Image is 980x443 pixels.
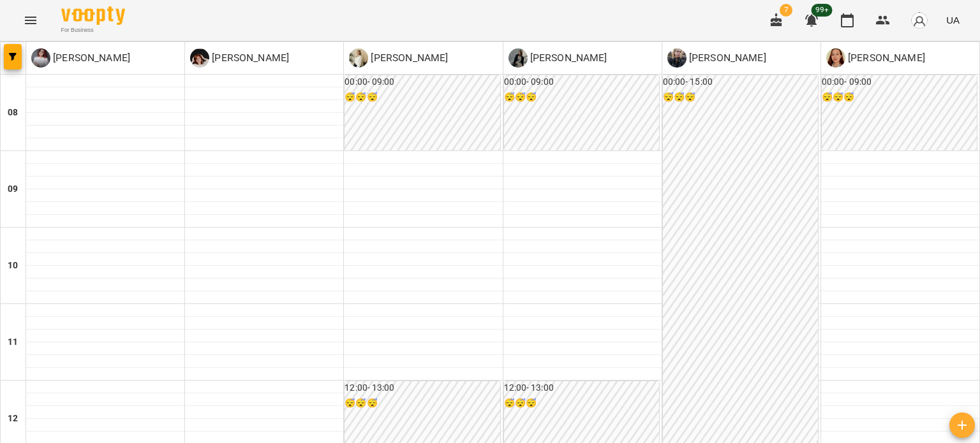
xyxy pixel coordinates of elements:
[209,50,289,66] p: [PERSON_NAME]
[50,50,130,66] p: [PERSON_NAME]
[667,48,687,68] img: К
[504,91,659,105] h6: 😴😴😴
[509,48,607,68] div: Крижанівська Анастасія
[61,6,125,25] img: Voopty Logo
[504,381,659,395] h6: 12:00 - 13:00
[504,396,659,410] h6: 😴😴😴
[949,412,975,438] button: Створити урок
[345,75,500,89] h6: 00:00 - 09:00
[345,381,500,395] h6: 12:00 - 13:00
[528,50,607,66] p: [PERSON_NAME]
[31,48,130,68] div: Катерина Стрій
[8,412,18,426] h6: 12
[663,75,818,89] h6: 00:00 - 15:00
[826,48,925,68] div: Петренко Анастасія
[31,48,130,68] a: К [PERSON_NAME]
[368,50,448,66] p: [PERSON_NAME]
[663,91,818,105] h6: 😴😴😴
[812,4,833,17] span: 99+
[8,106,18,120] h6: 08
[667,48,766,68] div: Косовська Оксана
[826,48,925,68] a: П [PERSON_NAME]
[349,48,368,68] img: І
[349,48,448,68] a: І [PERSON_NAME]
[504,75,659,89] h6: 00:00 - 09:00
[345,91,500,105] h6: 😴😴😴
[190,48,209,68] img: С
[509,48,528,68] img: К
[509,48,607,68] a: К [PERSON_NAME]
[190,48,289,68] a: С [PERSON_NAME]
[687,50,766,66] p: [PERSON_NAME]
[946,13,960,27] span: UA
[667,48,766,68] a: К [PERSON_NAME]
[8,335,18,349] h6: 11
[61,26,125,34] span: For Business
[822,91,977,105] h6: 😴😴😴
[845,50,925,66] p: [PERSON_NAME]
[15,5,46,36] button: Menu
[8,259,18,273] h6: 10
[822,75,977,89] h6: 00:00 - 09:00
[780,4,792,17] span: 7
[345,396,500,410] h6: 😴😴😴
[941,8,965,32] button: UA
[910,11,928,29] img: avatar_s.png
[826,48,845,68] img: П
[8,182,18,196] h6: 09
[31,48,50,68] img: К
[349,48,448,68] div: Ірина Сухарська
